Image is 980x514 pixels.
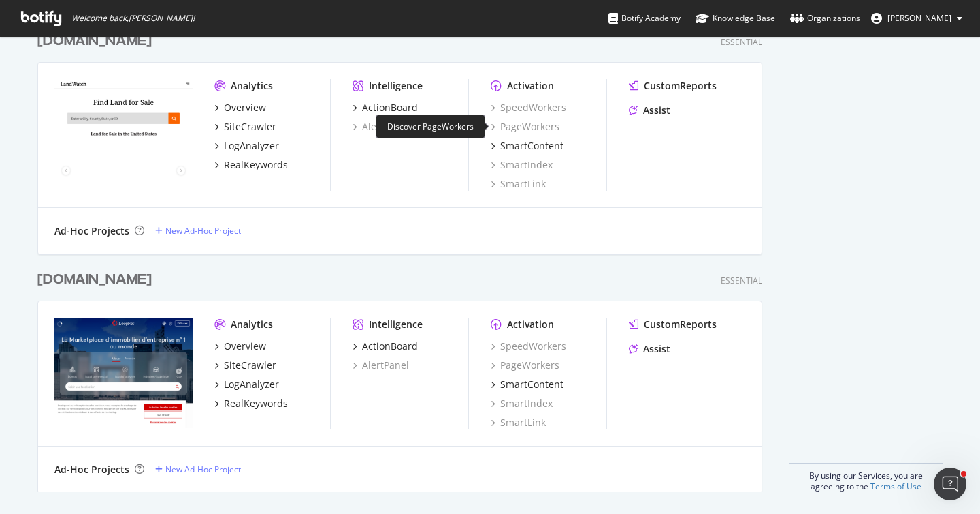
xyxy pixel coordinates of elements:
[789,463,943,492] div: By using our Services, you are agreeing to the
[165,464,241,475] div: New Ad-Hoc Project
[790,12,860,25] div: Organizations
[644,318,717,331] div: CustomReports
[214,359,276,372] a: SiteCrawler
[644,79,717,93] div: CustomReports
[491,359,559,372] a: PageWorkers
[643,342,670,356] div: Assist
[214,378,279,391] a: LogAnalyzer
[362,339,418,353] div: ActionBoard
[500,139,563,153] div: SmartContent
[507,79,554,93] div: Activation
[491,158,553,172] a: SmartIndex
[214,139,279,153] a: LogAnalyzer
[353,101,418,115] a: ActionBoard
[870,481,921,492] a: Terms of Use
[214,158,288,172] a: RealKeywords
[491,120,559,134] a: PageWorkers
[491,378,563,391] a: SmartContent
[696,12,775,25] div: Knowledge Base
[643,104,670,117] div: Assist
[507,318,554,331] div: Activation
[155,464,241,475] a: New Ad-Hoc Project
[353,120,409,134] a: AlertPanel
[54,463,129,477] div: Ad-Hoc Projects
[224,139,279,153] div: LogAnalyzer
[37,31,152,51] div: [DOMAIN_NAME]
[629,318,717,331] a: CustomReports
[71,13,195,24] span: Welcome back, [PERSON_NAME] !
[721,36,762,48] div: Essential
[214,101,266,115] a: Overview
[231,79,273,93] div: Analytics
[214,120,276,134] a: SiteCrawler
[860,7,973,29] button: [PERSON_NAME]
[629,342,670,356] a: Assist
[500,378,563,391] div: SmartContent
[224,378,279,391] div: LogAnalyzer
[224,120,276,134] div: SiteCrawler
[224,397,288,410] div: RealKeywords
[369,79,423,93] div: Intelligence
[54,79,193,190] img: landwatch.com
[37,31,157,51] a: [DOMAIN_NAME]
[353,359,409,372] a: AlertPanel
[155,225,241,237] a: New Ad-Hoc Project
[629,79,717,93] a: CustomReports
[224,101,266,115] div: Overview
[231,318,273,331] div: Analytics
[721,275,762,286] div: Essential
[491,416,546,429] a: SmartLink
[54,318,193,428] img: loopnet.fr
[54,224,129,238] div: Ad-Hoc Projects
[491,101,566,115] a: SpeedWorkers
[491,139,563,153] a: SmartContent
[224,158,288,172] div: RealKeywords
[214,339,266,353] a: Overview
[224,359,276,372] div: SiteCrawler
[165,225,241,237] div: New Ad-Hoc Project
[376,115,485,138] div: Discover PageWorkers
[224,339,266,353] div: Overview
[629,104,670,117] a: Assist
[214,397,288,410] a: RealKeywords
[887,12,951,24] span: Billy Watts
[37,270,152,290] div: [DOMAIN_NAME]
[353,339,418,353] a: ActionBoard
[37,270,157,290] a: [DOMAIN_NAME]
[362,101,418,115] div: ActionBoard
[369,318,423,331] div: Intelligence
[934,468,966,500] iframe: Intercom live chat
[608,12,681,25] div: Botify Academy
[491,339,566,353] a: SpeedWorkers
[491,177,546,191] a: SmartLink
[491,397,553,410] a: SmartIndex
